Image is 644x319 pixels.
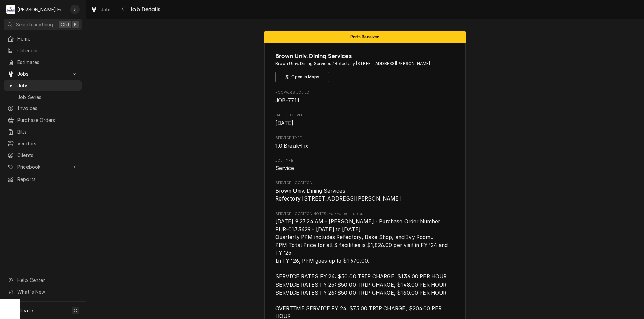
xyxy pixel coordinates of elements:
span: Date Received [275,119,455,127]
span: Service Location [275,180,455,186]
span: Estimates [17,59,78,66]
a: Reports [4,174,82,185]
div: Marshall Food Equipment Service's Avatar [6,5,15,14]
div: Client Information [275,52,455,82]
div: Status [264,31,466,43]
span: Calendar [17,47,78,54]
span: Jobs [17,70,68,77]
a: Home [4,33,82,44]
span: Service Type [275,142,455,150]
div: Service Type [275,135,455,150]
a: Go to Pricebook [4,161,82,172]
span: [DATE] [275,120,294,126]
span: Service Location [275,187,455,203]
span: Job Series [17,94,78,101]
span: Purchase Orders [17,116,78,124]
span: Invoices [17,105,78,112]
div: Service Location [275,180,455,203]
button: Navigate back [118,4,128,15]
a: Go to Help Center [4,274,82,286]
span: Job Type [275,164,455,172]
span: JOB-7711 [275,97,299,104]
div: Date Received [275,113,455,127]
a: Purchase Orders [4,114,82,126]
span: Service Type [275,135,455,141]
span: Brown Univ. Dining Services Refectory [STREET_ADDRESS][PERSON_NAME] [275,188,401,202]
span: Bills [17,128,78,135]
a: Calendar [4,45,82,56]
span: 1.0 Break-Fix [275,143,309,149]
div: Roopairs Job ID [275,90,455,104]
span: Clients [17,152,78,159]
span: Reports [17,176,78,183]
div: Jeff Debigare (109)'s Avatar [70,5,80,14]
span: Job Details [128,5,161,14]
span: Create [17,308,33,313]
span: Pricebook [17,163,68,170]
a: Estimates [4,57,82,68]
a: Clients [4,150,82,161]
div: J( [70,5,80,14]
span: Date Received [275,113,455,118]
a: Job Series [4,92,82,103]
span: Help Center [17,276,77,284]
span: Address [275,61,455,67]
span: Roopairs Job ID [275,97,455,105]
a: Go to Jobs [4,68,82,79]
a: Jobs [4,80,82,91]
span: Service Location Notes [275,211,455,217]
a: Vendors [4,138,82,149]
span: Search anything [16,21,53,28]
span: Ctrl [61,21,69,28]
span: Job Type [275,158,455,163]
div: Job Type [275,158,455,172]
span: (Only Visible to You) [326,212,364,216]
a: Bills [4,126,82,137]
button: Open in Maps [275,72,329,82]
a: Invoices [4,103,82,114]
span: Home [17,35,78,42]
div: [PERSON_NAME] Food Equipment Service [17,6,67,13]
span: Jobs [17,82,78,89]
span: Roopairs Job ID [275,90,455,95]
span: Vendors [17,140,78,147]
span: C [74,307,77,314]
span: Parts Received [350,35,379,39]
span: Name [275,52,455,61]
div: M [6,5,15,14]
button: Search anythingCtrlK [4,19,82,30]
span: Jobs [101,6,112,13]
span: K [74,21,77,28]
span: Service [275,165,294,171]
span: What's New [17,288,77,295]
a: Jobs [88,4,115,15]
a: Go to What's New [4,286,82,297]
